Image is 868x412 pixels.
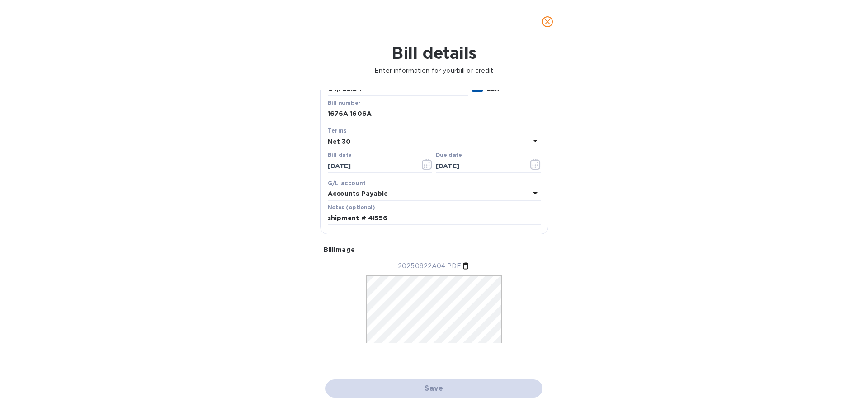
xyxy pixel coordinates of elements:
[328,107,541,121] input: Enter bill number
[328,127,347,134] b: Terms
[537,11,558,33] button: close
[324,245,545,254] p: Bill image
[436,153,462,158] label: Due date
[328,212,541,225] input: Enter notes
[328,205,375,210] label: Notes (optional)
[398,261,461,271] p: 20250922A04.PDF
[328,100,360,106] label: Bill number
[328,159,413,173] input: Select date
[7,66,861,76] p: Enter information for your bill or credit
[328,153,352,158] label: Bill date
[7,43,861,62] h1: Bill details
[328,190,388,197] b: Accounts Payable
[328,138,351,145] b: Net 30
[436,159,521,173] input: Due date
[328,180,366,186] b: G/L account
